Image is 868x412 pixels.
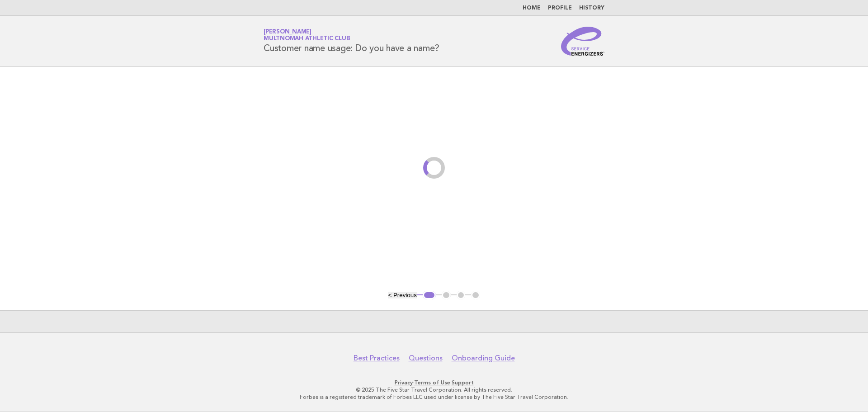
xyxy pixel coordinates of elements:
a: History [579,5,604,11]
a: Home [523,5,541,11]
p: © 2025 The Five Star Travel Corporation. All rights reserved. [157,386,711,393]
a: Profile [548,5,572,11]
a: Support [452,379,474,386]
p: Forbes is a registered trademark of Forbes LLC used under license by The Five Star Travel Corpora... [157,393,711,401]
a: Questions [409,354,443,363]
img: Service Energizers [561,27,604,56]
a: Terms of Use [414,379,450,386]
a: [PERSON_NAME]Multnomah Athletic Club [264,29,350,42]
a: Best Practices [354,354,400,363]
h1: Customer name usage: Do you have a name? [264,29,439,53]
a: Onboarding Guide [452,354,515,363]
span: Multnomah Athletic Club [264,36,350,42]
p: · · [157,379,711,386]
a: Privacy [395,379,413,386]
